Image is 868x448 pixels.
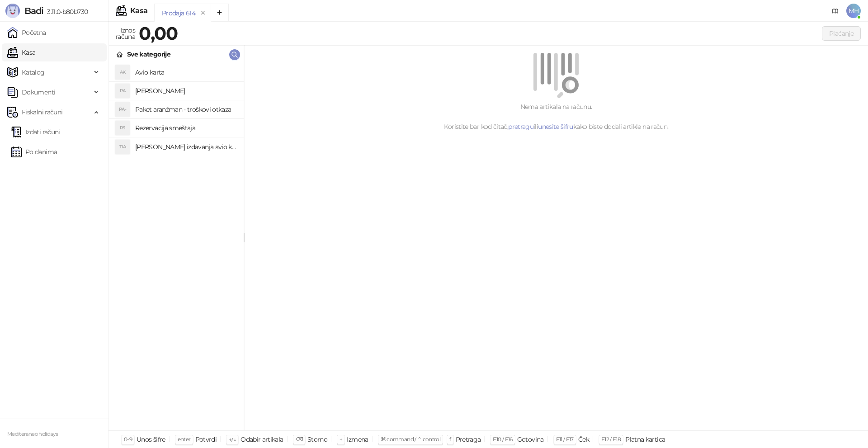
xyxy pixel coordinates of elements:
[578,434,589,445] div: Ček
[162,8,195,18] div: Prodaja 614
[22,63,45,81] span: Katalog
[115,102,130,117] div: PA-
[449,436,451,443] span: f
[7,43,35,61] a: Kasa
[115,65,130,80] div: AK
[130,7,147,14] div: Kasa
[381,436,441,443] span: ⌘ command / ⌃ control
[5,4,20,18] img: Logo
[296,436,303,443] span: ⌫
[508,123,533,131] a: pretragu
[139,22,178,44] strong: 0,00
[340,436,342,443] span: +
[114,24,137,42] div: Iznos računa
[195,434,217,445] div: Potvrdi
[846,4,861,18] span: MH
[456,434,481,445] div: Pretraga
[828,4,843,18] a: Dokumentacija
[11,123,60,141] a: Izdati računi
[7,24,46,42] a: Početna
[43,8,88,16] span: 3.11.0-b80b730
[307,434,327,445] div: Storno
[115,121,130,135] div: RS
[538,123,573,131] a: unesite šifru
[135,140,236,154] h4: [PERSON_NAME] izdavanja avio karta
[625,434,665,445] div: Platna kartica
[127,49,170,59] div: Sve kategorije
[229,436,236,443] span: ↑/↓
[124,436,132,443] span: 0-9
[822,26,861,41] button: Plaćanje
[137,434,165,445] div: Unos šifre
[135,102,236,117] h4: Paket aranžman - troškovi otkaza
[517,434,544,445] div: Gotovina
[135,84,236,98] h4: [PERSON_NAME]
[211,4,229,22] button: Add tab
[115,140,130,154] div: TIA
[347,434,368,445] div: Izmena
[241,434,283,445] div: Odabir artikala
[11,143,57,161] a: Po danima
[255,102,857,132] div: Nema artikala na računu. Koristite bar kod čitač, ili kako biste dodali artikle na račun.
[178,436,191,443] span: enter
[135,121,236,135] h4: Rezervacija smeštaja
[109,63,244,430] div: grid
[24,5,43,16] span: Badi
[135,65,236,80] h4: Avio karta
[197,9,209,17] button: remove
[556,436,574,443] span: F11 / F17
[115,84,130,98] div: PA
[22,103,62,121] span: Fiskalni računi
[601,436,621,443] span: F12 / F18
[7,431,58,437] small: Mediteraneo holidays
[493,436,512,443] span: F10 / F16
[22,83,55,101] span: Dokumenti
